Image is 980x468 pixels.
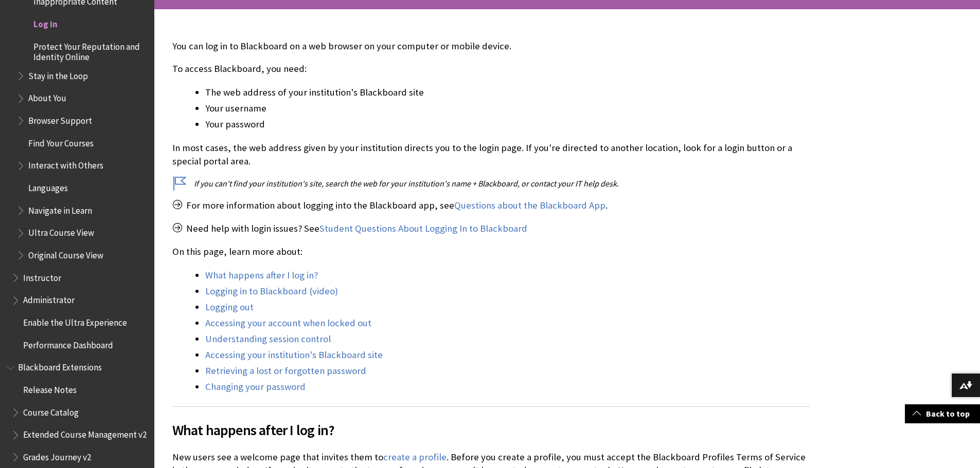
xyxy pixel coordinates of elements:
p: To access Blackboard, you need: [172,62,810,76]
a: Back to top [905,404,980,423]
span: Release Notes [23,381,77,395]
span: Grades Journey v2 [23,448,91,462]
p: On this page, learn more about: [172,245,810,258]
li: Your username [205,101,810,116]
span: Stay in the Loop [28,67,88,81]
a: Understanding session control [205,333,331,345]
a: Accessing your institution's Blackboard site [205,349,383,361]
span: Course Catalog [23,404,79,418]
li: The web address of your institution's Blackboard site [205,85,810,100]
span: Instructor [23,269,61,283]
a: Changing your password [205,381,306,393]
p: In most cases, the web address given by your institution directs you to the login page. If you're... [172,141,810,168]
a: Logging in to Blackboard (video) [205,285,338,297]
span: Enable the Ultra Experience [23,314,127,328]
span: Protect Your Reputation and Identity Online [33,38,147,62]
span: About You [28,90,66,104]
span: Original Course View [28,247,103,260]
a: Accessing your account when locked out [205,317,371,329]
p: If you can't find your institution's site, search the web for your institution's name + Blackboar... [172,178,810,189]
span: Find Your Courses [28,135,94,148]
p: For more information about logging into the Blackboard app, see . [172,199,810,212]
span: Student Questions About Logging In to Blackboard [319,222,527,234]
a: Student Questions About Logging In to Blackboard [319,222,527,235]
span: Ultra Course View [28,224,94,238]
a: create a profile [383,451,447,463]
p: You can log in to Blackboard on a web browser on your computer or mobile device. [172,40,810,53]
span: Performance Dashboard [23,336,113,350]
span: What happens after I log in? [172,419,810,441]
li: Your password [205,117,810,132]
span: Administrator [23,292,75,306]
span: Navigate in Learn [28,202,92,216]
span: Languages [28,179,68,193]
a: Questions about the Blackboard App [454,199,605,212]
p: Need help with login issues? See [172,222,810,235]
a: What happens after I log in? [205,269,318,282]
span: Blackboard Extensions [18,359,102,373]
a: Logging out [205,301,254,313]
span: Log in [33,15,58,29]
span: Interact with Others [28,157,103,171]
span: Browser Support [28,112,92,126]
a: Retrieving a lost or forgotten password [205,365,366,377]
span: Extended Course Management v2 [23,426,147,440]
